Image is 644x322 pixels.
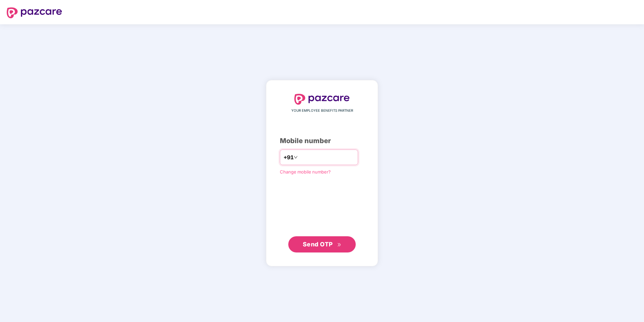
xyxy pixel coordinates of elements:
[294,94,350,105] img: logo
[294,155,298,159] span: down
[303,241,333,248] span: Send OTP
[291,108,353,113] span: YOUR EMPLOYEE BENEFITS PARTNER
[280,169,331,175] a: Change mobile number?
[7,7,62,18] img: logo
[280,136,364,146] div: Mobile number
[288,236,356,252] button: Send OTPdouble-right
[284,153,294,162] span: +91
[337,243,342,247] span: double-right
